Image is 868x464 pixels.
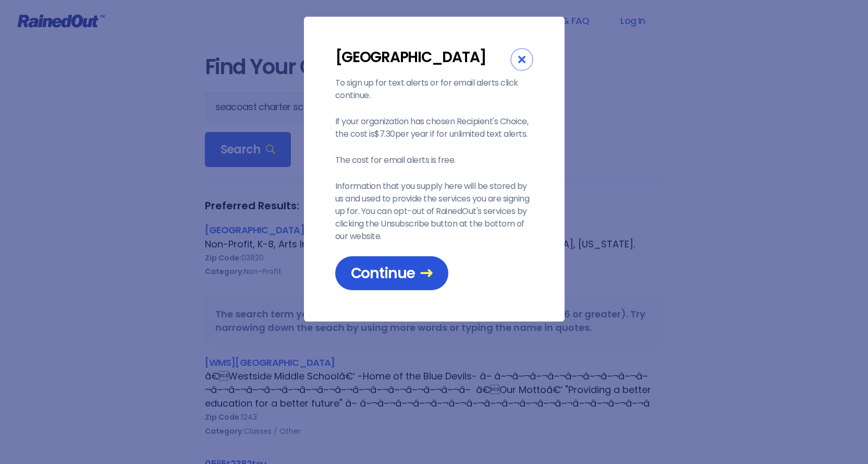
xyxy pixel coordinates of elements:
[335,154,533,166] p: The cost for email alerts is free.
[335,115,533,140] p: If your organization has chosen Recipient's Choice, the cost is $7.30 per year if for unlimited t...
[335,48,510,66] div: [GEOGRAPHIC_DATA]
[335,77,533,102] p: To sign up for text alerts or for email alerts click continue.
[510,48,533,71] div: Close
[335,180,533,243] p: Information that you supply here will be stored by us and used to provide the services you are si...
[351,264,433,282] span: Continue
